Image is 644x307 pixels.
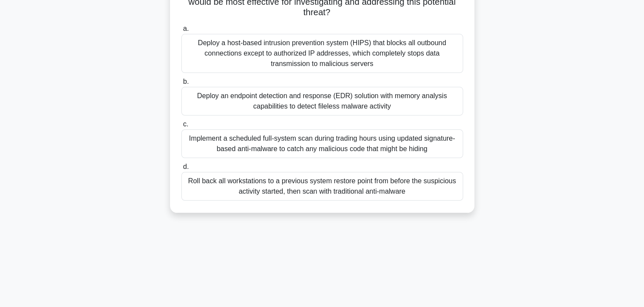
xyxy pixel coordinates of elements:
[183,78,189,85] span: b.
[183,120,188,128] span: c.
[181,87,463,116] div: Deploy an endpoint detection and response (EDR) solution with memory analysis capabilities to det...
[181,172,463,201] div: Roll back all workstations to a previous system restore point from before the suspicious activity...
[183,25,189,32] span: a.
[181,129,463,158] div: Implement a scheduled full-system scan during trading hours using updated signature-based anti-ma...
[183,163,189,170] span: d.
[181,34,463,73] div: Deploy a host-based intrusion prevention system (HIPS) that blocks all outbound connections excep...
